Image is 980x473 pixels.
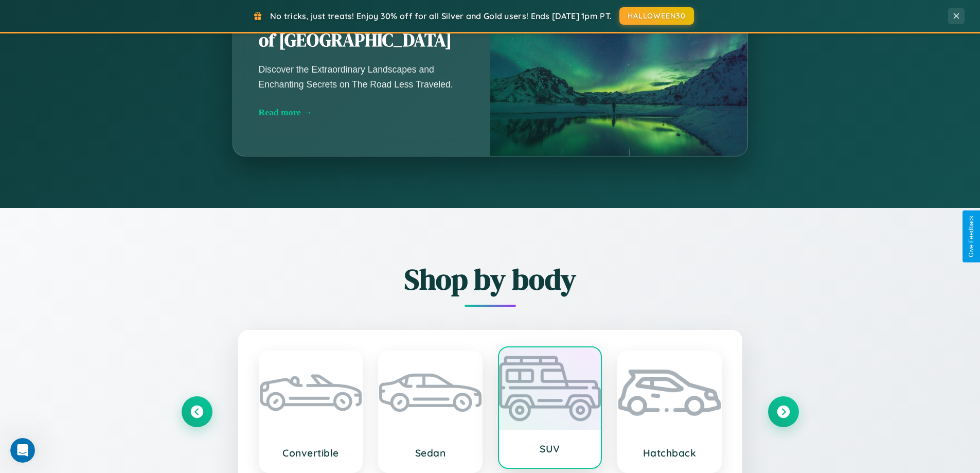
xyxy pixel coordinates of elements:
[259,5,465,52] h2: Unearthing the Mystique of [GEOGRAPHIC_DATA]
[629,447,710,459] h3: Hatchback
[270,11,612,21] span: No tricks, just treats! Enjoy 30% off for all Silver and Gold users! Ends [DATE] 1pm PT.
[619,7,694,25] button: HALLOWEEN30
[509,443,591,455] h3: SUV
[270,447,352,459] h3: Convertible
[389,447,471,459] h3: Sedan
[968,216,975,257] div: Give Feedback
[182,259,799,299] h2: Shop by body
[10,438,35,463] iframe: Intercom live chat
[259,62,465,91] p: Discover the Extraordinary Landscapes and Enchanting Secrets on The Road Less Traveled.
[259,107,465,118] div: Read more →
